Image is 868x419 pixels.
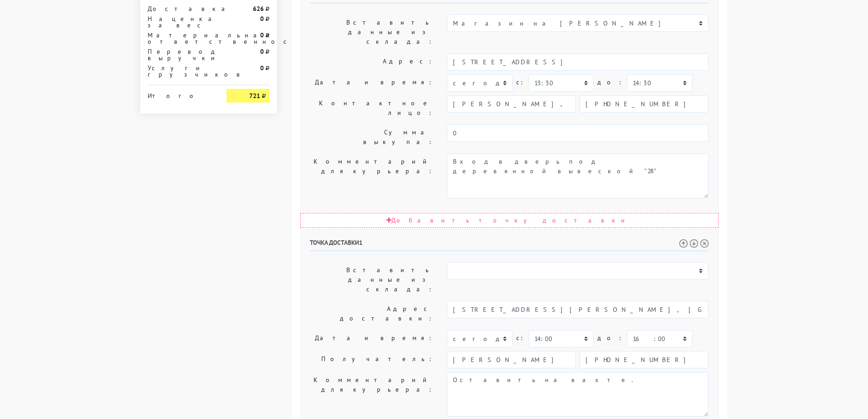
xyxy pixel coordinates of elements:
[516,330,525,346] label: c:
[300,213,719,228] div: Добавить точку доставки
[447,372,709,417] textarea: Вход в дверь под деревянной вывеской "28" Оставить на вахте.
[253,5,264,13] strong: 626
[447,154,709,198] textarea: Вход в дверь под деревянной вывеской "28"
[597,74,623,90] label: до:
[303,301,441,326] label: Адрес доставки:
[516,74,525,90] label: c:
[148,89,213,99] div: Итого
[141,65,220,78] div: Услуги грузчиков
[447,95,576,113] input: Имя
[141,48,220,61] div: Перевод выручки
[580,351,709,368] input: Телефон
[141,5,220,12] div: Доставка
[580,95,709,113] input: Телефон
[303,154,441,198] label: Комментарий для курьера:
[260,64,264,72] strong: 0
[303,262,441,297] label: Вставить данные из склада:
[249,92,260,100] strong: 721
[447,351,576,368] input: Имя
[303,95,441,121] label: Контактное лицо:
[303,15,441,50] label: Вставить данные из склада:
[303,372,441,417] label: Комментарий для курьера:
[260,47,264,56] strong: 0
[260,31,264,39] strong: 0
[597,330,623,346] label: до:
[359,238,363,247] span: 1
[260,15,264,23] strong: 0
[303,330,441,347] label: Дата и время:
[141,16,220,28] div: Наценка за вес
[303,74,441,92] label: Дата и время:
[303,124,441,150] label: Сумма выкупа:
[310,239,709,251] h6: Точка доставки
[141,32,220,45] div: Материальная ответственность
[303,351,441,368] label: Получатель:
[303,53,441,71] label: Адрес:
